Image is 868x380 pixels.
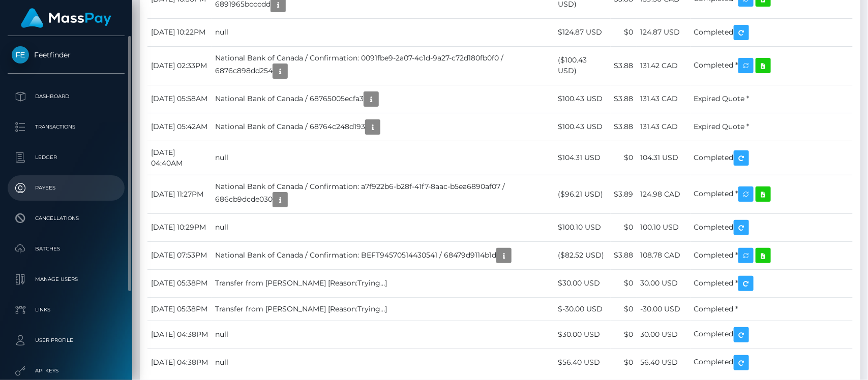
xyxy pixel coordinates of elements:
td: Completed [691,321,853,349]
td: [DATE] 04:38PM [147,321,212,349]
td: 30.00 USD [637,321,691,349]
td: $100.43 USD [554,113,610,141]
a: Batches [8,236,125,262]
td: $0 [611,141,637,175]
td: $3.88 [611,46,637,85]
td: null [212,321,554,349]
p: API Keys [12,363,121,378]
td: 131.43 CAD [637,113,691,141]
td: Transfer from [PERSON_NAME] [Reason:Trying…] [212,269,554,297]
td: National Bank of Canada / Confirmation: BEFT94570514430541 / 68479d9114b1d [212,241,554,269]
td: $56.40 USD [554,349,610,376]
img: Feetfinder [12,46,29,64]
img: MassPay Logo [21,8,111,28]
td: Completed * [691,297,853,321]
p: User Profile [12,333,121,348]
td: $0 [611,297,637,321]
td: 108.78 CAD [637,241,691,269]
td: National Bank of Canada / Confirmation: 0091fbe9-2a07-4c1d-9a27-c72d180fb0f0 / 6876c898dd254 [212,46,554,85]
td: null [212,141,554,175]
td: [DATE] 05:38PM [147,269,212,297]
p: Ledger [12,150,121,165]
td: $30.00 USD [554,321,610,349]
td: [DATE] 07:53PM [147,241,212,269]
td: Completed [691,18,853,46]
a: Payees [8,175,125,201]
td: $100.10 USD [554,213,610,241]
td: [DATE] 10:22PM [147,18,212,46]
a: User Profile [8,328,125,353]
p: Cancellations [12,211,121,226]
p: Links [12,302,121,318]
a: Cancellations [8,206,125,231]
a: Ledger [8,145,125,170]
td: [DATE] 05:58AM [147,85,212,113]
td: 56.40 USD [637,349,691,376]
td: [DATE] 05:38PM [147,297,212,321]
td: ($82.52 USD) [554,241,610,269]
td: Completed * [691,241,853,269]
a: Links [8,297,125,323]
td: National Bank of Canada / 68764c248d193 [212,113,554,141]
td: 124.98 CAD [637,175,691,213]
p: Manage Users [12,272,121,287]
td: 131.42 CAD [637,46,691,85]
td: Expired Quote * [691,85,853,113]
td: $0 [611,18,637,46]
td: $3.89 [611,175,637,213]
td: null [212,213,554,241]
td: [DATE] 04:40AM [147,141,212,175]
p: Dashboard [12,89,121,104]
p: Transactions [12,119,121,135]
td: 104.31 USD [637,141,691,175]
td: -30.00 USD [637,297,691,321]
td: [DATE] 05:42AM [147,113,212,141]
td: [DATE] 04:38PM [147,349,212,376]
td: $-30.00 USD [554,297,610,321]
td: [DATE] 02:33PM [147,46,212,85]
a: Dashboard [8,84,125,109]
td: $104.31 USD [554,141,610,175]
td: National Bank of Canada / Confirmation: a7f922b6-b28f-41f7-8aac-b5ea6890af07 / 686cb9dcde030 [212,175,554,213]
td: $0 [611,349,637,376]
td: [DATE] 11:27PM [147,175,212,213]
td: $30.00 USD [554,269,610,297]
td: $0 [611,213,637,241]
td: ($96.21 USD) [554,175,610,213]
td: Completed * [691,269,853,297]
td: Completed [691,213,853,241]
td: $0 [611,321,637,349]
a: Transactions [8,114,125,140]
td: null [212,349,554,376]
td: $3.88 [611,241,637,269]
p: Payees [12,180,121,196]
td: Transfer from [PERSON_NAME] [Reason:Trying…] [212,297,554,321]
td: $3.88 [611,85,637,113]
td: Completed [691,349,853,376]
td: National Bank of Canada / 68765005ecfa3 [212,85,554,113]
td: Completed * [691,46,853,85]
td: $0 [611,269,637,297]
td: null [212,18,554,46]
td: 124.87 USD [637,18,691,46]
td: 100.10 USD [637,213,691,241]
td: Completed [691,141,853,175]
td: [DATE] 10:29PM [147,213,212,241]
a: Manage Users [8,267,125,292]
td: 131.43 CAD [637,85,691,113]
td: $100.43 USD [554,85,610,113]
span: Feetfinder [8,50,125,59]
td: $3.88 [611,113,637,141]
td: Completed * [691,175,853,213]
p: Batches [12,241,121,257]
td: $124.87 USD [554,18,610,46]
td: 30.00 USD [637,269,691,297]
td: ($100.43 USD) [554,46,610,85]
td: Expired Quote * [691,113,853,141]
